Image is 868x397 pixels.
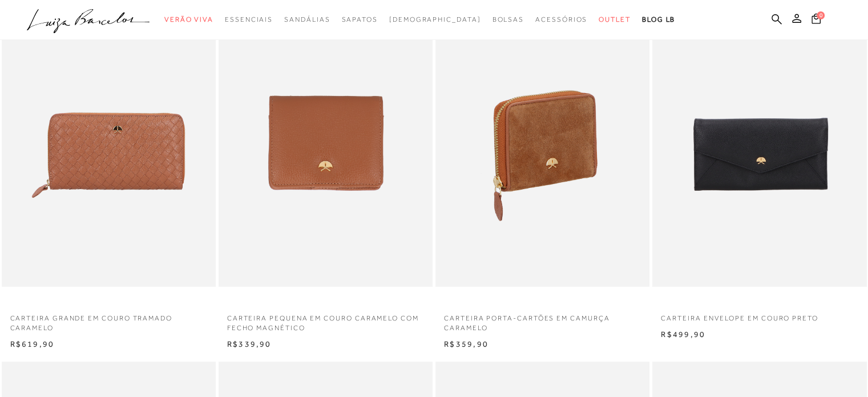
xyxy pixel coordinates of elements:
[435,307,649,333] a: CARTEIRA PORTA-CARTÕES EM CAMURÇA CARAMELO
[2,307,216,333] a: CARTEIRA GRANDE EM COURO TRAMADO CARAMELO
[389,15,481,23] span: [DEMOGRAPHIC_DATA]
[535,9,587,30] a: categoryNavScreenReaderText
[341,9,377,30] a: categoryNavScreenReaderText
[225,15,273,23] span: Essenciais
[817,11,825,19] span: 0
[642,9,675,30] a: BLOG LB
[652,307,866,323] a: CARTEIRA ENVELOPE EM COURO PRETO
[492,9,524,30] a: categoryNavScreenReaderText
[10,339,55,348] span: R$619,90
[164,9,213,30] a: categoryNavScreenReaderText
[389,9,481,30] a: noSubCategoriesText
[599,15,631,23] span: Outlet
[444,339,488,348] span: R$359,90
[808,13,824,28] button: 0
[535,15,587,23] span: Acessórios
[225,9,273,30] a: categoryNavScreenReaderText
[492,15,524,23] span: Bolsas
[661,330,705,339] span: R$499,90
[219,307,433,333] a: CARTEIRA PEQUENA EM COURO CARAMELO COM FECHO MAGNÉTICO
[164,15,213,23] span: Verão Viva
[227,339,272,348] span: R$339,90
[642,15,675,23] span: BLOG LB
[284,15,330,23] span: Sandálias
[599,9,631,30] a: categoryNavScreenReaderText
[284,9,330,30] a: categoryNavScreenReaderText
[341,15,377,23] span: Sapatos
